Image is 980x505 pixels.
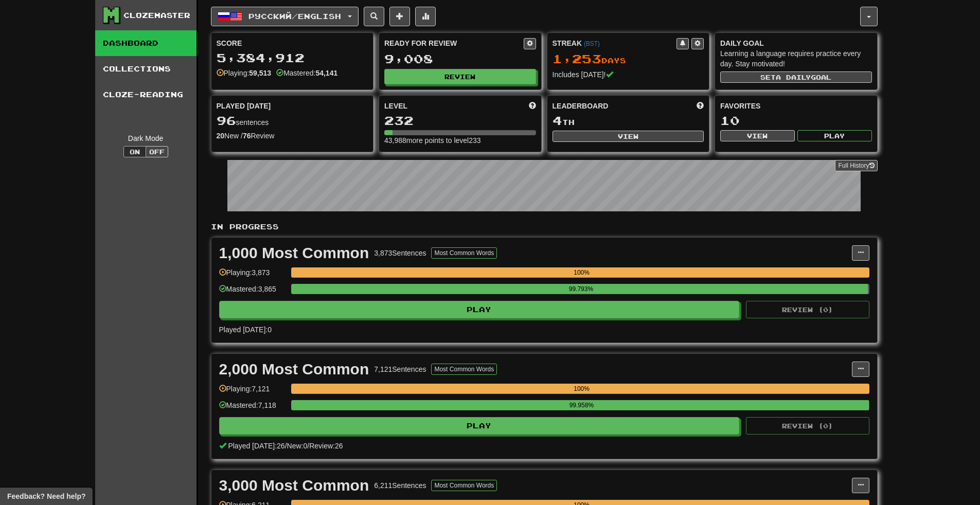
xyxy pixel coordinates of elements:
[431,364,497,375] button: Most Common Words
[211,7,359,26] button: Русский/English
[219,326,272,334] span: Played [DATE]: 0
[529,101,536,111] span: Score more points to level up
[219,417,740,435] button: Play
[746,301,869,318] button: Review (0)
[389,7,410,26] button: Add sentence to collection
[553,51,601,66] span: 1,253
[219,267,286,284] div: Playing: 3,873
[217,132,225,140] strong: 20
[415,7,436,26] button: More stats
[219,284,286,301] div: Mastered: 3,865
[384,135,536,146] div: 43,988 more points to level 233
[294,267,869,278] div: 100%
[374,480,426,491] div: 6,211 Sentences
[384,114,536,127] div: 232
[103,133,189,143] div: Dark Mode
[276,68,337,78] div: Mastered:
[219,245,369,261] div: 1,000 Most Common
[294,400,869,410] div: 99.958%
[553,131,704,142] button: View
[720,101,872,111] div: Favorites
[243,132,251,140] strong: 76
[835,160,877,171] a: Full History
[697,101,704,111] span: This week in points, UTC
[287,442,308,450] span: New: 0
[553,101,609,111] span: Leaderboard
[384,69,536,84] button: Review
[797,130,872,141] button: Play
[746,417,869,435] button: Review (0)
[720,130,795,141] button: View
[584,40,600,47] a: (BST)
[384,101,407,111] span: Level
[123,10,190,21] div: Clozemaster
[211,222,878,232] p: In Progress
[217,101,271,111] span: Played [DATE]
[553,38,677,48] div: Streak
[217,51,368,64] div: 5,384,912
[294,384,869,394] div: 100%
[249,69,271,77] strong: 59,513
[248,12,341,21] span: Русский / English
[364,7,384,26] button: Search sentences
[384,52,536,65] div: 9,008
[217,131,368,141] div: New / Review
[219,384,286,401] div: Playing: 7,121
[217,68,272,78] div: Playing:
[384,38,524,48] div: Ready for Review
[307,442,309,450] span: /
[431,247,497,259] button: Most Common Words
[776,74,811,81] span: a daily
[309,442,343,450] span: Review: 26
[294,284,868,294] div: 99.793%
[7,491,85,501] span: Open feedback widget
[553,113,562,128] span: 4
[374,364,426,374] div: 7,121 Sentences
[217,38,368,48] div: Score
[431,480,497,491] button: Most Common Words
[374,248,426,258] div: 3,873 Sentences
[123,146,146,157] button: On
[217,114,368,128] div: sentences
[553,114,704,128] div: th
[95,82,197,107] a: Cloze-Reading
[315,69,337,77] strong: 54,141
[720,71,872,83] button: Seta dailygoal
[219,478,369,493] div: 3,000 Most Common
[553,52,704,66] div: Day s
[217,113,236,128] span: 96
[146,146,168,157] button: Off
[720,38,872,48] div: Daily Goal
[553,69,704,80] div: Includes [DATE]!
[720,48,872,69] div: Learning a language requires practice every day. Stay motivated!
[95,30,197,56] a: Dashboard
[720,114,872,127] div: 10
[219,362,369,377] div: 2,000 Most Common
[228,442,284,450] span: Played [DATE]: 26
[285,442,287,450] span: /
[219,301,740,318] button: Play
[95,56,197,82] a: Collections
[219,400,286,417] div: Mastered: 7,118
